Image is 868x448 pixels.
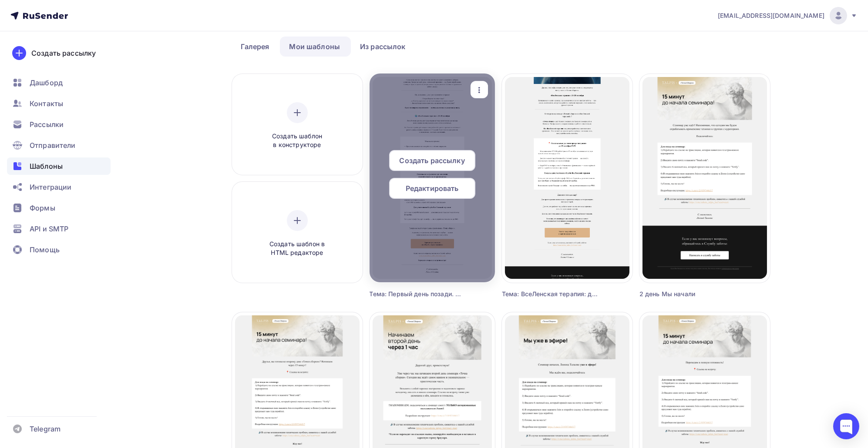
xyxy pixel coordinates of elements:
span: Шаблоны [30,161,63,171]
span: Создать рассылку [400,155,465,166]
a: Галерея [232,37,279,57]
span: Дашборд [30,77,63,88]
span: Рассылки [30,119,64,130]
a: [EMAIL_ADDRESS][DOMAIN_NAME] [718,7,858,24]
a: Формы [7,199,111,217]
span: Создать шаблон в HTML редакторе [256,240,339,257]
a: Рассылки [7,116,111,133]
a: Дашборд [7,74,111,91]
span: Редактировать [406,183,459,194]
div: Тема: ВсеЛенская терапия: для тех, кто готов к следующему шагу [502,290,600,298]
span: Создать шаблон в конструкторе [256,132,339,150]
div: Тема: Первый день позади. Что дальше? [370,290,464,298]
span: Помощь [30,244,60,255]
span: [EMAIL_ADDRESS][DOMAIN_NAME] [718,11,824,20]
a: Отправители [7,137,111,154]
div: Создать рассылку [31,48,96,58]
span: API и SMTP [30,224,68,234]
a: Из рассылок [351,37,415,57]
div: 2 день Мы начали [639,290,737,298]
span: Отправители [30,140,76,150]
span: Интеграции [30,182,71,192]
a: Мои шаблоны [280,37,349,57]
span: Telegram [30,424,61,434]
a: Контакты [7,95,111,112]
a: Шаблоны [7,157,111,175]
span: Контакты [30,98,63,109]
span: Формы [30,203,55,213]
